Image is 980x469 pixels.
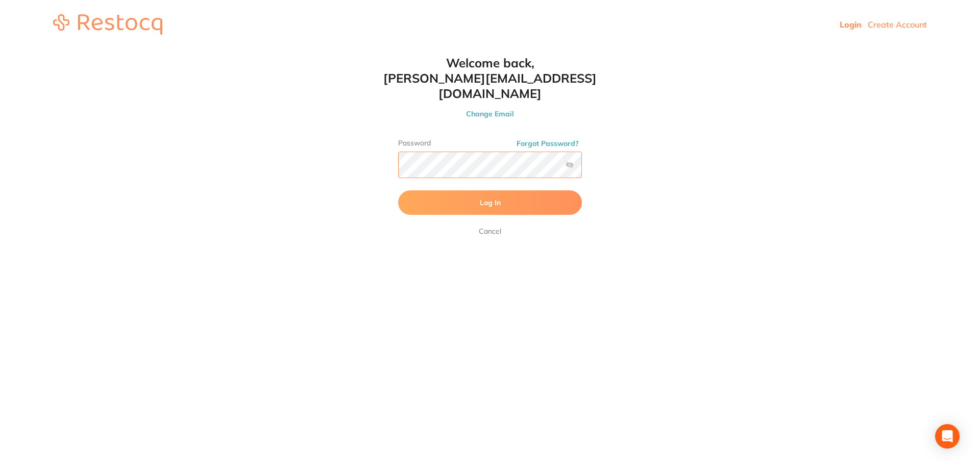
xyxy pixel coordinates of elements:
[868,19,927,30] a: Create Account
[477,225,503,237] a: Cancel
[53,14,162,35] img: restocq_logo.svg
[378,55,602,101] h1: Welcome back, [PERSON_NAME][EMAIL_ADDRESS][DOMAIN_NAME]
[378,109,602,118] button: Change Email
[480,198,501,207] span: Log In
[398,139,582,147] label: Password
[513,139,582,148] button: Forgot Password?
[935,424,960,449] div: Open Intercom Messenger
[398,190,582,215] button: Log In
[840,19,862,30] a: Login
